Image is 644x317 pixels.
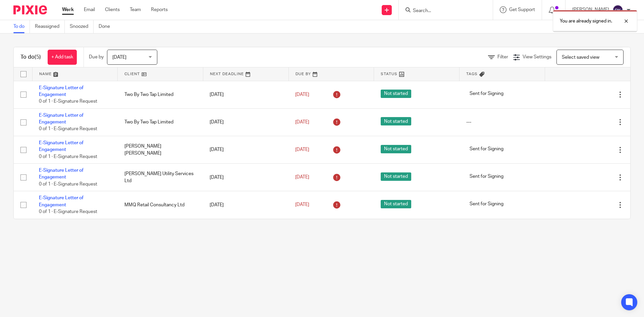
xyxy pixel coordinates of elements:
[70,20,94,33] a: Snoozed
[466,72,478,76] span: Tags
[39,141,84,152] a: E-Signature Letter of Engagement
[39,209,97,214] span: 0 of 1 · E-Signature Request
[523,55,551,59] span: View Settings
[203,108,288,136] td: [DATE]
[203,164,288,191] td: [DATE]
[13,5,47,14] img: Pixie
[381,117,411,125] span: Not started
[381,200,411,208] span: Not started
[466,172,507,181] span: Sent for Signing
[35,20,65,33] a: Reassigned
[295,175,309,180] span: [DATE]
[497,55,508,59] span: Filter
[118,108,203,136] td: Two By Two Tap Limited
[39,154,97,159] span: 0 of 1 · E-Signature Request
[39,113,84,124] a: E-Signature Letter of Engagement
[203,191,288,219] td: [DATE]
[295,147,309,152] span: [DATE]
[118,164,203,191] td: [PERSON_NAME] Utility Services Ltd
[39,168,84,179] a: E-Signature Letter of Engagement
[39,182,97,187] span: 0 of 1 · E-Signature Request
[466,90,507,98] span: Sent for Signing
[13,20,30,33] a: To do
[466,119,538,125] div: ---
[130,6,141,13] a: Team
[381,145,411,153] span: Not started
[39,86,84,97] a: E-Signature Letter of Engagement
[295,203,309,207] span: [DATE]
[118,136,203,163] td: [PERSON_NAME] [PERSON_NAME]
[560,18,612,24] p: You are already signed in.
[612,5,623,15] img: svg%3E
[20,54,41,61] h1: To do
[151,6,168,13] a: Reports
[35,54,41,60] span: (5)
[381,172,411,181] span: Not started
[99,20,115,33] a: Done
[381,90,411,98] span: Not started
[84,6,95,13] a: Email
[62,6,74,13] a: Work
[203,136,288,163] td: [DATE]
[39,99,97,104] span: 0 of 1 · E-Signature Request
[466,200,507,208] span: Sent for Signing
[48,50,77,65] a: + Add task
[118,81,203,108] td: Two By Two Tap Limited
[39,127,97,131] span: 0 of 1 · E-Signature Request
[112,55,126,60] span: [DATE]
[39,196,84,207] a: E-Signature Letter of Engagement
[105,6,120,13] a: Clients
[203,81,288,108] td: [DATE]
[562,55,599,60] span: Select saved view
[118,191,203,219] td: MMQ Retail Consultancy Ltd
[295,120,309,124] span: [DATE]
[295,92,309,97] span: [DATE]
[466,145,507,153] span: Sent for Signing
[89,54,104,60] p: Due by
